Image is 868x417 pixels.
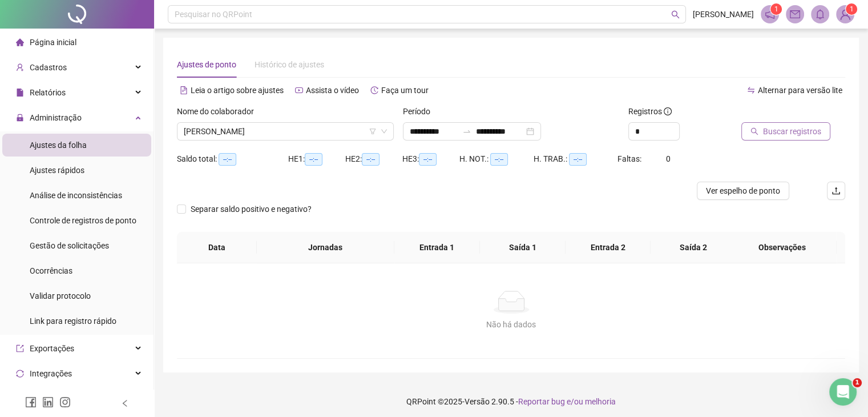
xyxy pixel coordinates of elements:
[403,105,438,118] label: Período
[370,86,378,94] span: history
[345,153,402,166] div: HE 2:
[30,344,74,353] span: Exportações
[30,241,109,250] span: Gestão de solicitações
[42,396,54,408] span: linkedin
[295,86,303,94] span: youtube
[30,316,116,326] span: Link para registro rápido
[846,3,857,15] sup: Atualize o seu contato no menu Meus Dados
[750,127,758,135] span: search
[465,397,490,406] span: Versão
[815,9,825,19] span: bell
[305,153,322,166] span: --:--
[30,38,76,47] span: Página inicial
[666,154,671,163] span: 0
[829,378,857,406] iframe: Intercom live chat
[191,318,831,331] div: Não há dados
[747,86,755,94] span: swap
[617,154,643,163] span: Faltas:
[480,232,566,263] th: Saída 1
[121,399,129,407] span: left
[362,153,380,166] span: --:--
[671,10,680,19] span: search
[219,153,236,166] span: --:--
[706,185,780,197] span: Ver espelho de ponto
[25,396,37,408] span: facebook
[306,86,359,95] span: Assista o vídeo
[30,291,91,300] span: Validar protocolo
[402,153,459,166] div: HE 3:
[770,3,782,15] sup: 1
[30,216,136,225] span: Controle de registros de ponto
[30,166,84,175] span: Ajustes rápidos
[30,63,67,72] span: Cadastros
[30,141,87,150] span: Ajustes da folha
[16,114,24,122] span: lock
[728,232,837,263] th: Observações
[30,191,122,200] span: Análise de inconsistências
[462,127,471,136] span: to
[255,60,324,69] span: Histórico de ajustes
[16,38,24,46] span: home
[59,396,71,408] span: instagram
[177,232,257,263] th: Data
[30,88,66,97] span: Relatórios
[490,153,508,166] span: --:--
[177,60,236,69] span: Ajustes de ponto
[518,397,616,406] span: Reportar bug e/ou melhoria
[697,182,789,200] button: Ver espelho de ponto
[16,63,24,71] span: user-add
[534,153,617,166] div: H. TRAB.:
[459,153,534,166] div: H. NOT.:
[651,232,736,263] th: Saída 2
[774,5,778,13] span: 1
[831,186,841,195] span: upload
[394,232,480,263] th: Entrada 1
[790,9,800,19] span: mail
[257,232,394,263] th: Jornadas
[758,86,842,95] span: Alternar para versão lite
[30,369,72,378] span: Integrações
[30,266,72,275] span: Ocorrências
[628,105,672,118] span: Registros
[741,122,830,141] button: Buscar registros
[664,107,672,115] span: info-circle
[566,232,651,263] th: Entrada 2
[184,123,387,140] span: FERNANDA ELLEN ALVES FERNANDES
[853,378,862,387] span: 1
[569,153,587,166] span: --:--
[381,86,429,95] span: Faça um tour
[186,203,316,215] span: Separar saldo positivo e negativo?
[16,370,24,378] span: sync
[288,153,345,166] div: HE 1:
[16,344,24,352] span: export
[693,8,754,21] span: [PERSON_NAME]
[177,153,288,166] div: Saldo total:
[16,89,24,97] span: file
[765,9,775,19] span: notification
[180,86,188,94] span: file-text
[837,6,854,23] img: 86455
[462,127,471,136] span: swap-right
[191,86,284,95] span: Leia o artigo sobre ajustes
[369,128,376,135] span: filter
[763,125,821,138] span: Buscar registros
[177,105,261,118] label: Nome do colaborador
[30,113,82,122] span: Administração
[419,153,437,166] span: --:--
[381,128,387,135] span: down
[737,241,828,254] span: Observações
[850,5,854,13] span: 1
